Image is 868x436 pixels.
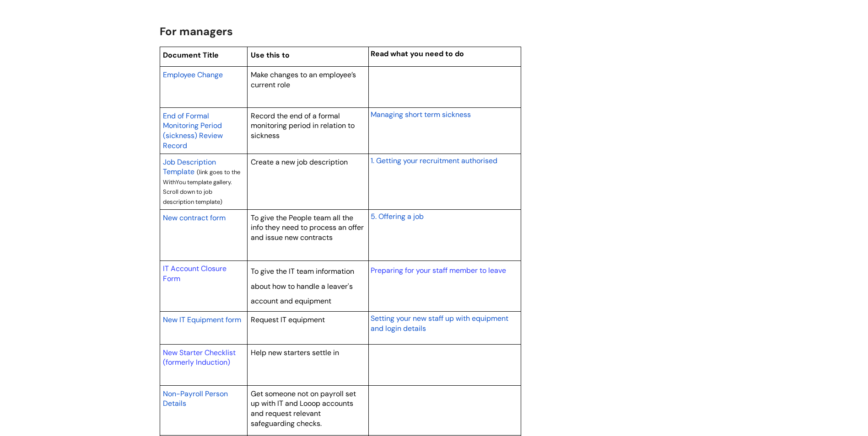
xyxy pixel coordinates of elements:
[251,50,290,60] span: Use this to
[163,50,219,60] span: Document Title
[163,168,240,206] span: (link goes to the WithYou template gallery. Scroll down to job description template)
[371,313,508,334] a: Setting your new staff up with equipment and login details
[163,389,228,409] span: Non-Payroll Person Details
[163,264,226,283] a: IT Account Closure Form
[163,348,236,367] a: New Starter Checklist (formerly Induction)
[163,156,216,177] a: Job Description Template
[163,213,226,223] span: New contract form
[163,314,241,325] a: New IT Equipment form
[163,111,223,150] span: End of Formal Monitoring Period (sickness) Review Record
[251,157,348,167] span: Create a new job description
[371,266,506,275] a: Preparing for your staff member to leave
[371,314,508,333] span: Setting your new staff up with equipment and login details
[371,49,464,58] span: Read what you need to do
[251,213,364,242] span: To give the People team all the info they need to process an offer and issue new contracts
[371,211,424,222] a: 5. Offering a job
[163,110,223,151] a: End of Formal Monitoring Period (sickness) Review Record
[160,24,233,38] span: For managers
[163,315,241,324] span: New IT Equipment form
[251,348,339,357] span: Help new starters settle in
[371,212,424,221] span: 5. Offering a job
[163,388,228,409] a: Non-Payroll Person Details
[163,157,216,177] span: Job Description Template
[371,156,497,165] span: 1. Getting your recruitment authorised
[371,110,471,119] span: Managing short term sickness
[163,212,226,223] a: New contract form
[371,109,471,120] a: Managing short term sickness
[251,266,354,306] span: To give the IT team information about how to handle a leaver's account and equipment
[163,69,223,80] a: Employee Change
[371,155,497,166] a: 1. Getting your recruitment authorised
[251,111,355,140] span: Record the end of a formal monitoring period in relation to sickness
[251,315,325,324] span: Request IT equipment
[163,70,223,80] span: Employee Change
[251,70,356,90] span: Make changes to an employee’s current role
[251,389,356,428] span: Get someone not on payroll set up with IT and Looop accounts and request relevant safeguarding ch...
